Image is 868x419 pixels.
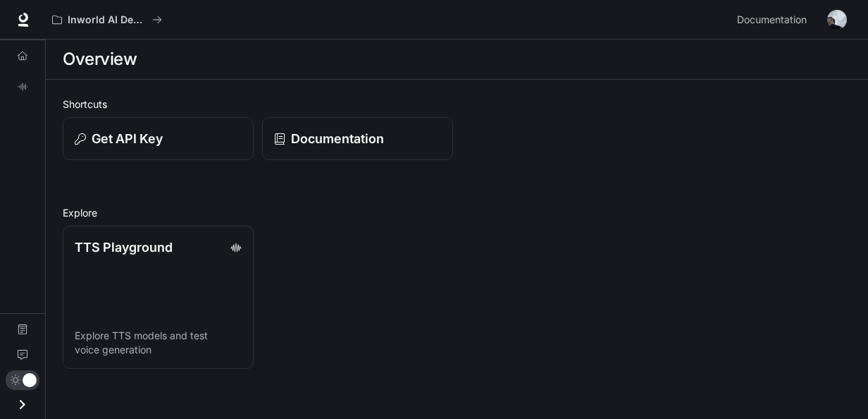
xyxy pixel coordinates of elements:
[63,205,851,220] h2: Explore
[23,372,37,387] span: Dark mode toggle
[6,75,39,98] a: TTS Playground
[63,117,254,160] button: Get API Key
[75,238,173,257] p: TTS Playground
[6,390,38,419] button: Open drawer
[63,45,137,73] h1: Overview
[6,344,39,366] a: Feedback
[731,6,817,34] a: Documentation
[92,129,163,148] p: Get API Key
[262,117,453,160] a: Documentation
[823,6,851,34] button: User avatar
[291,129,384,148] p: Documentation
[63,97,851,111] h2: Shortcuts
[46,6,168,34] button: All workspaces
[68,14,147,26] p: Inworld AI Demos
[6,44,39,67] a: Overview
[6,318,39,341] a: Documentation
[827,10,847,30] img: User avatar
[63,226,254,369] a: TTS PlaygroundExplore TTS models and test voice generation
[737,11,807,29] span: Documentation
[75,329,242,357] p: Explore TTS models and test voice generation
